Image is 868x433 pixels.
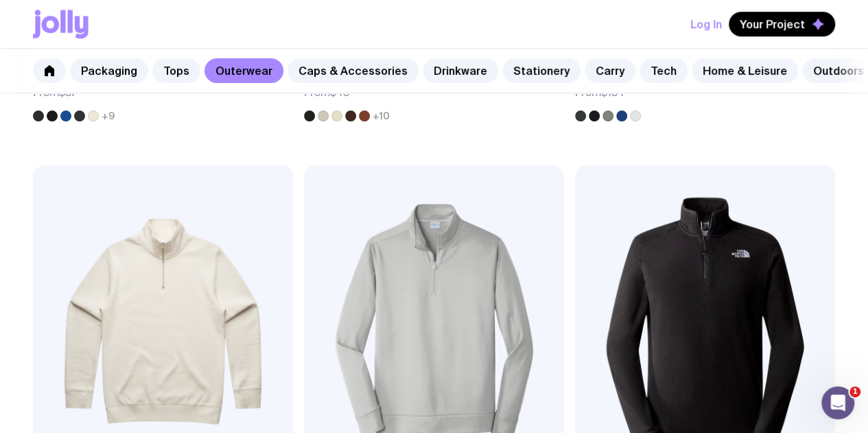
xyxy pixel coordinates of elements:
button: Your Project [729,12,835,36]
a: Drinkware [423,58,498,83]
span: Your Project [740,17,805,31]
a: Carry [585,58,635,83]
a: Tops [152,58,200,83]
a: Tech [640,58,688,83]
button: Log In [690,12,722,36]
a: Packaging [70,58,148,83]
iframe: Intercom live chat [821,386,854,419]
span: +10 [373,110,390,121]
a: Home & Leisure [692,58,798,83]
a: Caps & Accessories [288,58,419,83]
span: 1 [849,386,860,397]
a: Outerwear [204,58,283,83]
span: +9 [102,110,115,121]
a: Stationery [502,58,580,83]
